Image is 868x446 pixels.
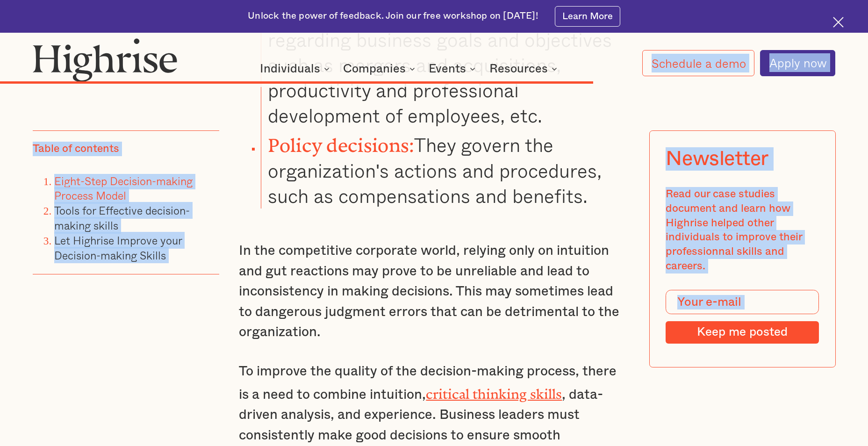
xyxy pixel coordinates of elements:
[54,202,190,234] a: Tools for Effective decision-making skills
[260,63,332,74] div: Individuals
[555,6,620,27] a: Learn More
[489,63,560,74] div: Resources
[268,135,414,147] strong: Policy decisions:
[666,321,818,344] input: Keep me posted
[343,63,418,74] div: Companies
[666,147,768,170] div: Newsletter
[54,172,193,204] a: Eight-Step Decision-making Process Model
[54,232,182,264] a: Let Highrise Improve your Decision-making Skills
[429,63,478,74] div: Events
[489,63,548,74] div: Resources
[33,142,119,156] div: Table of contents
[426,386,562,395] a: critical thinking skills
[666,187,818,273] div: Read our case studies document and learn how Highrise helped other individuals to improve their p...
[429,63,466,74] div: Events
[666,290,818,314] input: Your e-mail
[33,38,178,82] img: Highrise logo
[248,10,538,23] div: Unlock the power of feedback. Join our free workshop on [DATE]!
[261,128,629,208] li: They govern the organization's actions and procedures, such as compensations and benefits.
[666,290,818,344] form: Modal Form
[642,50,755,76] a: Schedule a demo
[260,63,320,74] div: Individuals
[239,241,629,343] p: In the competitive corporate world, relying only on intuition and gut reactions may prove to be u...
[343,63,406,74] div: Companies
[833,17,844,28] img: Cross icon
[760,50,836,76] a: Apply now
